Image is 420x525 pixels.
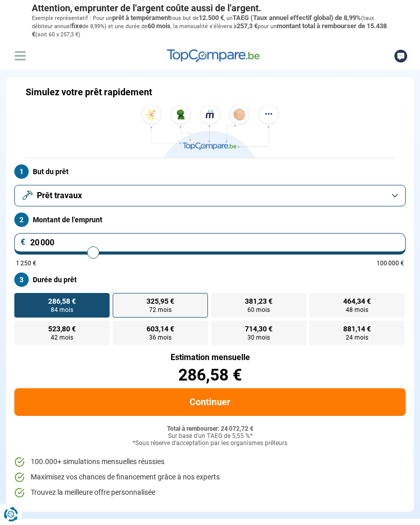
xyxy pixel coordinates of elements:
[148,22,171,30] span: 60 mois
[14,472,406,482] li: Maximisez vos chances de financement grâce à nos experts
[48,298,76,305] span: 286,58 €
[48,325,76,332] span: 523,80 €
[247,334,270,341] span: 30 mois
[14,164,406,179] label: But du prêt
[149,334,172,341] span: 36 mois
[32,14,388,39] p: Exemple représentatif : Pour un tous but de , un (taux débiteur annuel de 8,99%) et une durée de ...
[343,325,371,332] span: 881,14 €
[233,14,361,22] span: TAEG (Taux annuel effectif global) de 8,99%
[245,325,272,332] span: 714,30 €
[112,14,170,22] span: prêt à tempérament
[149,307,172,313] span: 72 mois
[146,325,174,332] span: 603,14 €
[26,87,152,98] h1: Simulez votre prêt rapidement
[51,307,73,313] span: 84 mois
[16,260,36,266] span: 1 250 €
[146,298,174,305] span: 325,95 €
[14,353,406,362] div: Estimation mensuelle
[71,22,82,30] span: fixe
[346,307,368,313] span: 48 mois
[14,272,406,287] label: Durée du prêt
[237,22,258,30] span: 257,3 €
[14,440,406,447] div: *Sous réserve d'acceptation par les organismes prêteurs
[343,298,371,305] span: 464,34 €
[14,457,406,467] li: 100.000+ simulations mensuelles réussies
[346,334,368,341] span: 24 mois
[167,49,260,62] img: TopCompare
[14,367,406,383] div: 286,58 €
[32,3,388,14] p: Attention, emprunter de l'argent coûte aussi de l'argent.
[14,426,406,433] div: Total à rembourser: 24 072,72 €
[138,105,282,158] img: TopCompare.be
[14,213,406,227] label: Montant de l'emprunt
[376,260,404,266] span: 100 000 €
[14,433,406,440] div: Sur base d'un TAEG de 5,55 %*
[20,238,26,246] span: €
[32,22,387,38] span: montant total à rembourser de 15.438 €
[247,307,270,313] span: 60 mois
[14,488,406,498] li: Trouvez la meilleure offre personnalisée
[12,48,28,64] button: Menu
[14,388,406,416] button: Continuer
[51,334,73,341] span: 42 mois
[199,14,224,22] span: 12.500 €
[14,185,406,206] button: Prêt travaux
[37,190,82,201] span: Prêt travaux
[245,298,272,305] span: 381,23 €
